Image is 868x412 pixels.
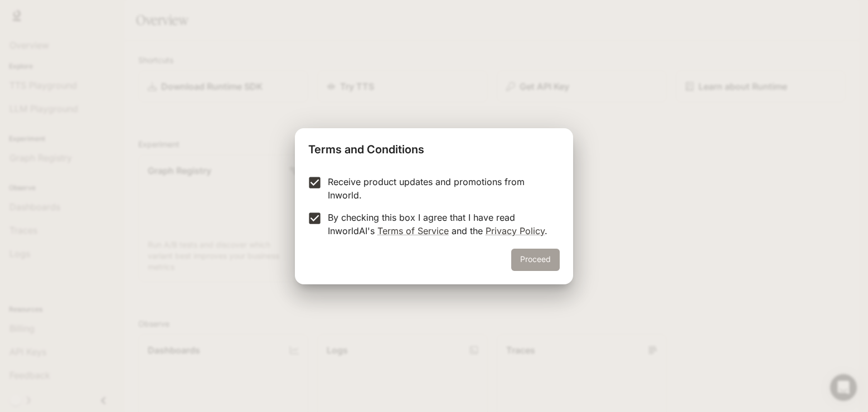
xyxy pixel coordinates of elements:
button: Proceed [511,249,560,271]
a: Terms of Service [377,225,449,236]
p: By checking this box I agree that I have read InworldAI's and the . [328,211,551,237]
h2: Terms and Conditions [295,128,573,166]
a: Privacy Policy [486,225,545,236]
p: Receive product updates and promotions from Inworld. [328,175,551,202]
